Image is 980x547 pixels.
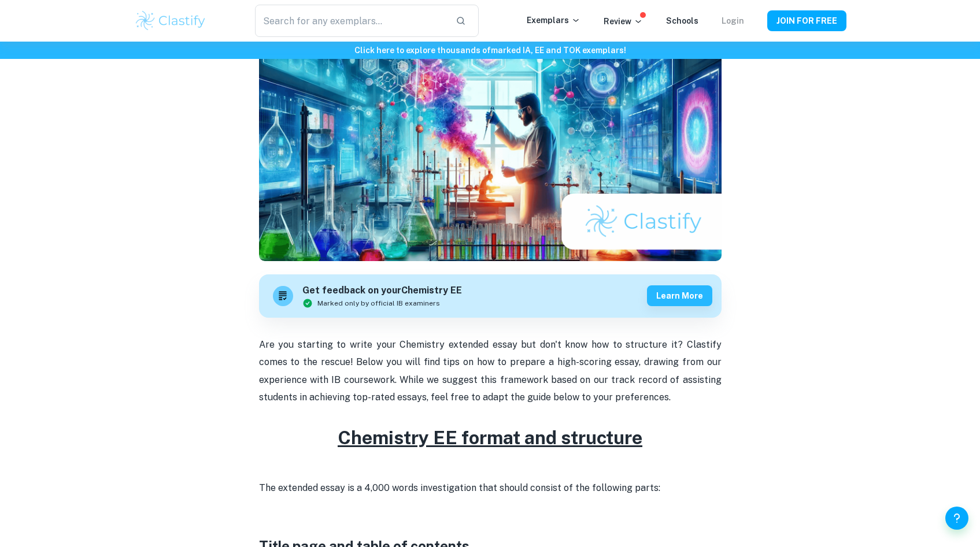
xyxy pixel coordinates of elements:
input: Search for any exemplars... [255,5,446,37]
button: Help and Feedback [945,507,968,530]
a: Login [722,16,744,25]
img: Chemistry EE Format and Structure cover image [259,30,722,261]
span: Marked only by official IB examiners [317,298,440,308]
a: Get feedback on yourChemistry EEMarked only by official IB examinersLearn more [259,274,722,318]
h6: Get feedback on your Chemistry EE [302,284,462,298]
img: Clastify logo [134,9,208,32]
a: Schools [666,16,698,25]
button: JOIN FOR FREE [767,10,846,31]
button: Learn more [647,285,712,306]
p: Review [604,15,643,28]
u: Chemistry EE format and structure [338,427,642,448]
p: Exemplars [527,14,580,27]
h6: Click here to explore thousands of marked IA, EE and TOK exemplars ! [2,44,978,57]
p: The extended essay is a 4,000 words investigation that should consist of the following parts: [259,479,722,515]
p: Are you starting to write your Chemistry extended essay but don't know how to structure it? Clast... [259,336,722,424]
